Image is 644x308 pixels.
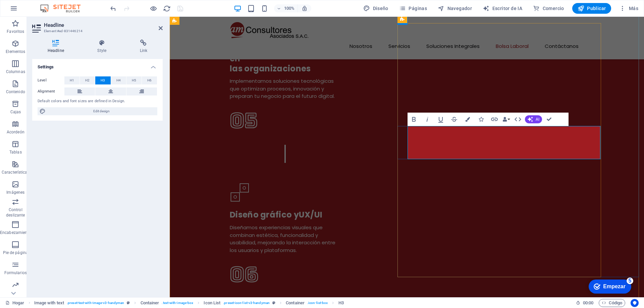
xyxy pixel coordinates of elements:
[204,299,220,307] span: Click to select. Double-click to edit
[109,4,117,12] button: deshacer
[39,4,89,12] img: Logotipo del editor
[48,107,155,115] span: Edit design
[163,5,171,12] i: Recargar página
[85,76,90,84] span: H2
[12,300,24,305] font: Hogar
[616,3,641,14] button: Más
[7,130,24,134] font: Acordeón
[576,299,594,307] h6: Tiempo de sesión
[43,2,46,7] font: 5
[34,299,344,307] nav: migaja de pan
[38,99,157,104] div: Default colors and font sizes are defined in Design.
[631,299,639,307] button: Centrados en el usuario
[447,6,472,11] font: Navegador
[6,190,24,195] font: Imágenes
[7,29,24,34] font: Favoritos
[32,59,163,71] h4: Settings
[284,6,294,11] font: 100%
[44,28,149,34] h3: Element #ed-831446214
[142,76,157,84] button: H6
[338,299,344,307] span: Click to select. Double-click to edit
[302,5,308,11] i: Al cambiar el tamaño, se ajusta automáticamente el nivel de zoom para adaptarse al dispositivo el...
[127,301,130,305] i: This element is a customizable preset
[512,113,524,126] button: HTML
[543,113,555,126] button: Confirm (Ctrl+⏎)
[272,301,275,305] i: This element is a customizable preset
[572,3,611,14] button: Publicar
[82,40,124,54] h4: Style
[396,3,430,14] button: Páginas
[307,299,328,307] span: . icon-list-box
[543,6,564,11] font: Comercio
[116,76,121,84] span: H4
[435,3,475,14] button: Navegador
[38,76,64,84] label: Level
[525,115,542,123] button: AI
[475,113,487,126] button: Icons
[488,113,501,126] button: Link
[599,299,625,307] button: Código
[274,4,298,12] button: 100%
[18,7,40,13] font: Empezar
[3,3,46,17] div: Empezar Quedan 5 elementos, 0 % completado
[67,299,124,307] span: . preset-text-with-image-v3-handyman
[4,270,27,275] font: Formularios
[44,22,163,28] h2: Headline
[6,69,25,74] font: Columnas
[536,117,539,121] span: AI
[163,4,171,12] button: recargar
[38,87,64,96] label: Alignment
[9,150,22,155] font: Tablas
[6,49,25,54] font: Elementos
[421,113,434,126] button: Italic (Ctrl+I)
[109,5,117,12] i: Deshacer (Ctrl+Z)
[409,6,427,11] font: Páginas
[64,76,79,84] button: H1
[501,113,511,126] button: Data Bindings
[492,6,523,11] font: Escritor de IA
[361,3,391,14] button: Diseño
[480,3,525,14] button: Escritor de IA
[373,6,388,11] font: Diseño
[2,170,30,175] font: Características
[5,299,24,307] a: Haga clic para cancelar la selección. Haga doble clic para abrir Páginas.
[101,76,105,84] span: H3
[149,4,157,12] button: Haga clic aquí para salir del modo de vista previa y continuar editando
[147,76,152,84] span: H6
[162,299,193,307] span: . text-with-image-box
[587,6,606,11] font: Publicar
[223,299,270,307] span: . preset-icon-list-v3-handyman
[32,40,82,54] h4: Headline
[38,107,157,115] button: Edit design
[434,113,447,126] button: Underline (Ctrl+U)
[530,3,567,14] button: Comercio
[80,76,95,84] button: H2
[6,207,25,218] font: Control deslizante
[448,113,461,126] button: Strikethrough
[3,250,28,255] font: Pie de página
[408,113,420,126] button: Bold (Ctrl+B)
[361,3,391,14] div: Diseño (Ctrl+Alt+Y)
[124,40,163,54] h4: Link
[10,110,21,114] font: Cajas
[95,76,110,84] button: H3
[70,76,74,84] span: H1
[583,300,593,305] font: 00:00
[461,113,474,126] button: Colors
[111,76,126,84] button: H4
[6,89,25,94] font: Contenido
[286,299,305,307] span: Click to select. Double-click to edit
[34,299,64,307] span: Click to select. Double-click to edit
[132,76,136,84] span: H5
[126,76,142,84] button: H5
[629,6,638,11] font: Más
[141,299,159,307] span: Click to select. Double-click to edit
[609,300,622,305] font: Código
